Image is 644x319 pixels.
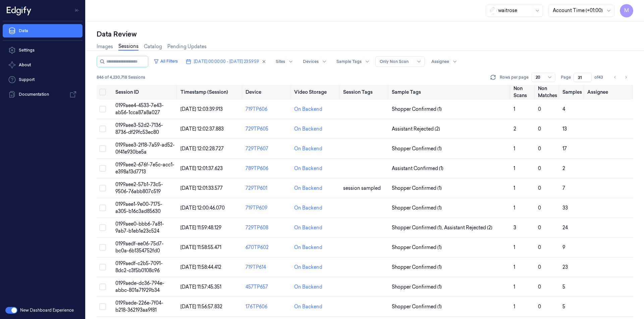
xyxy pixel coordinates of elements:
[294,145,322,152] div: On Backend
[538,225,541,231] span: 0
[115,300,163,313] span: 0199aede-226e-7f04-b218-362193aa9f81
[180,185,223,191] span: [DATE] 12:01:33.577
[562,165,565,171] span: 2
[538,106,541,112] span: 0
[180,284,221,290] span: [DATE] 11:57:45.351
[113,85,178,99] th: Session ID
[246,106,289,113] div: 719TP606
[99,89,106,95] button: Select all
[180,244,221,250] span: [DATE] 11:58:55.471
[514,185,515,191] span: 1
[180,225,221,231] span: [DATE] 11:59:48.129
[562,106,565,112] span: 4
[246,145,289,152] div: 729TP607
[620,4,633,17] button: M
[115,201,162,214] span: 0199aee1-9e00-7175-a305-b16c3ad85630
[294,264,322,271] div: On Backend
[562,304,565,310] span: 5
[392,185,442,192] span: Shopper Confirmed (1)
[151,56,180,67] button: All Filters
[392,224,444,231] span: Shopper Confirmed (1) ,
[514,146,515,152] span: 1
[115,122,163,135] span: 0199aee3-52d2-7136-8736-df29fc53ec80
[514,264,515,270] span: 1
[562,146,567,152] span: 17
[389,85,511,99] th: Sample Tags
[538,264,541,270] span: 0
[343,185,381,191] span: session sampled
[514,126,516,132] span: 2
[562,185,565,191] span: 7
[514,165,515,171] span: 1
[246,205,289,212] div: 719TP609
[340,85,389,99] th: Session Tags
[167,43,207,50] a: Pending Updates
[562,244,565,250] span: 9
[99,205,106,211] button: Select row
[294,284,322,291] div: On Backend
[392,303,442,310] span: Shopper Confirmed (1)
[294,185,322,192] div: On Backend
[180,146,224,152] span: [DATE] 12:02:28.727
[97,43,113,50] a: Images
[99,185,106,191] button: Select row
[99,165,106,172] button: Select row
[115,280,164,293] span: 0199aede-dc36-794e-abbc-801a71929b34
[294,224,322,231] div: On Backend
[99,284,106,290] button: Select row
[294,165,322,172] div: On Backend
[3,73,83,86] a: Support
[392,284,442,291] span: Shopper Confirmed (1)
[514,244,515,250] span: 1
[562,225,568,231] span: 24
[180,264,221,270] span: [DATE] 11:58:44.412
[243,85,291,99] th: Device
[562,126,567,132] span: 13
[392,126,440,133] span: Assistant Rejected (2)
[180,304,222,310] span: [DATE] 11:56:57.832
[514,284,515,290] span: 1
[514,304,515,310] span: 1
[511,85,535,99] th: Non Scans
[561,74,571,80] span: Page
[3,24,83,37] a: Data
[115,260,163,273] span: 0199aedf-c2b5-7091-8dc2-c3f5b0108c96
[118,43,139,51] a: Sessions
[294,303,322,310] div: On Backend
[538,284,541,290] span: 0
[72,5,83,16] button: Toggle Navigation
[246,303,289,310] div: 176TP606
[180,106,223,112] span: [DATE] 12:03:39.913
[294,126,322,133] div: On Backend
[246,185,289,192] div: 729TP601
[99,224,106,231] button: Select row
[538,304,541,310] span: 0
[194,59,259,65] span: [DATE] 00:00:00 - [DATE] 23:59:59
[294,205,322,212] div: On Backend
[246,284,289,291] div: 457TP657
[180,126,224,132] span: [DATE] 12:02:37.883
[97,29,633,39] div: Data Review
[294,106,322,113] div: On Backend
[444,224,492,231] span: Assistant Rejected (2)
[115,181,163,194] span: 0199aee2-57b1-73c5-9506-76abb807c519
[538,126,541,132] span: 0
[99,106,106,112] button: Select row
[514,106,515,112] span: 1
[500,74,529,80] p: Rows per page
[144,43,162,50] a: Catalog
[246,126,289,133] div: 729TP605
[538,205,541,211] span: 0
[291,85,340,99] th: Video Storage
[538,146,541,152] span: 0
[514,225,516,231] span: 3
[115,241,164,254] span: 0199aedf-ee06-75d7-bc0a-6b1354752fd0
[392,145,442,152] span: Shopper Confirmed (1)
[392,106,442,113] span: Shopper Confirmed (1)
[115,221,164,234] span: 0199aee0-bbb6-7a81-9ab7-b1eb1e23c524
[3,58,83,72] button: About
[178,85,243,99] th: Timestamp (Session)
[180,205,225,211] span: [DATE] 12:00:46.070
[115,142,175,155] span: 0199aee3-2f18-7a59-ad52-0f41e930be5a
